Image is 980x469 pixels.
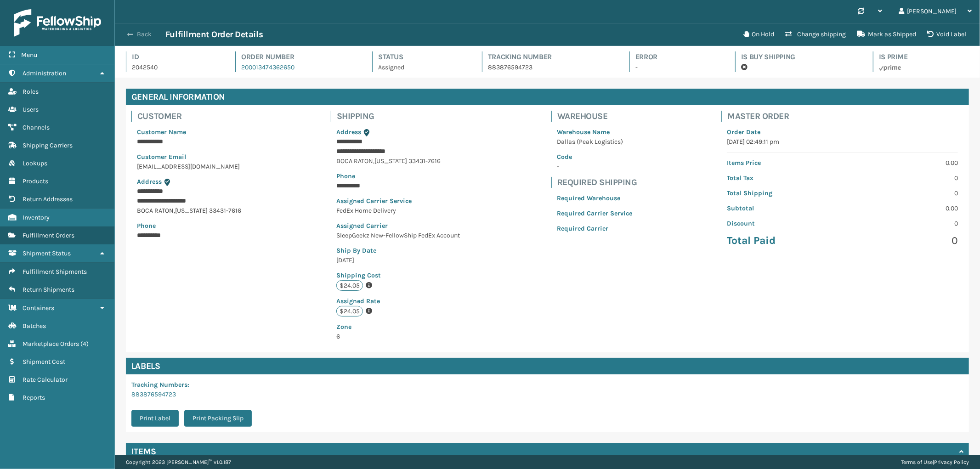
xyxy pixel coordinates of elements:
span: Users [23,106,39,113]
span: Shipment Status [23,249,71,257]
p: 2042540 [132,62,219,72]
h4: Labels [126,358,969,374]
p: $24.05 [336,280,363,291]
i: VOIDLABEL [927,31,934,37]
span: Tracking Numbers : [131,381,189,389]
p: Code [557,152,632,162]
p: 0 [848,219,958,228]
h4: Error [635,51,719,62]
p: Discount [727,219,837,228]
h4: Master Order [727,111,963,122]
p: Assigned [378,62,465,72]
p: Shipping Cost [336,271,462,280]
p: [DATE] [336,255,462,265]
span: Inventory [23,214,50,221]
span: 33431-7616 [209,207,241,215]
button: Mark as Shipped [851,25,922,44]
p: Customer Name [137,127,241,137]
p: Warehouse Name [557,127,632,137]
span: Menu [21,51,37,59]
h4: Shipping [337,111,467,122]
span: 33431-7616 [408,157,441,165]
p: Assigned Carrier Service [336,196,462,206]
h4: Id [132,51,219,62]
p: FedEx Home Delivery [336,206,462,215]
span: Rate Calculator [23,376,68,384]
button: Print Label [131,410,179,427]
p: 0.00 [848,203,958,213]
p: Total Tax [727,173,837,183]
p: - [557,162,632,171]
h4: General Information [126,89,969,105]
span: Address [137,178,162,186]
p: Assigned Rate [336,296,462,306]
p: SleepGeekz New-FellowShip FedEx Account [336,231,462,240]
span: BOCA RATON [137,207,174,215]
h4: Order Number [241,51,356,62]
p: Total Shipping [727,188,837,198]
h4: Is Prime [879,51,969,62]
button: Void Label [922,25,972,44]
span: Products [23,177,48,185]
p: 0 [848,234,958,248]
img: logo [14,9,101,37]
span: Containers [23,304,54,312]
span: Channels [23,124,50,131]
span: BOCA RATON [336,157,373,165]
button: Back [123,30,165,39]
span: Fulfillment Shipments [23,268,87,276]
span: Marketplace Orders [23,340,79,348]
span: Reports [23,394,45,401]
p: 883876594723 [488,62,613,72]
button: On Hold [738,25,780,44]
span: Shipment Cost [23,358,65,366]
p: Dallas (Peak Logistics) [557,137,632,147]
i: On Hold [743,31,749,37]
span: [US_STATE] [175,207,208,215]
span: Lookups [23,159,47,167]
h4: Is Buy Shipping [741,51,856,62]
i: Mark as Shipped [857,31,865,37]
span: Administration [23,69,66,77]
p: Total Paid [727,234,837,248]
p: Required Carrier [557,224,632,233]
h4: Required Shipping [557,177,638,188]
p: Order Date [727,127,958,137]
p: - [635,62,719,72]
p: 0 [848,173,958,183]
h4: Tracking Number [488,51,613,62]
p: $24.05 [336,306,363,316]
h4: Warehouse [557,111,638,122]
button: Print Packing Slip [184,410,252,427]
h4: Status [378,51,465,62]
p: Customer Email [137,152,241,162]
p: Phone [336,171,462,181]
p: Ship By Date [336,246,462,255]
span: , [373,157,374,165]
p: 0 [848,188,958,198]
p: Phone [137,221,241,231]
h3: Fulfillment Order Details [165,29,263,40]
a: Terms of Use [901,459,933,465]
h4: Customer [137,111,247,122]
p: 0.00 [848,158,958,168]
span: 6 [336,322,462,340]
span: Address [336,128,361,136]
p: Assigned Carrier [336,221,462,231]
a: Privacy Policy [934,459,969,465]
span: , [174,207,175,215]
a: 883876594723 [131,390,176,398]
span: Return Addresses [23,195,73,203]
a: 200013474362650 [241,63,295,71]
p: [EMAIL_ADDRESS][DOMAIN_NAME] [137,162,241,171]
span: Batches [23,322,46,330]
span: Return Shipments [23,286,74,294]
button: Change shipping [780,25,851,44]
span: [US_STATE] [374,157,407,165]
span: Fulfillment Orders [23,232,74,239]
p: Items Price [727,158,837,168]
h4: Items [131,446,156,457]
p: Zone [336,322,462,332]
div: | [901,455,969,469]
p: Required Carrier Service [557,209,632,218]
